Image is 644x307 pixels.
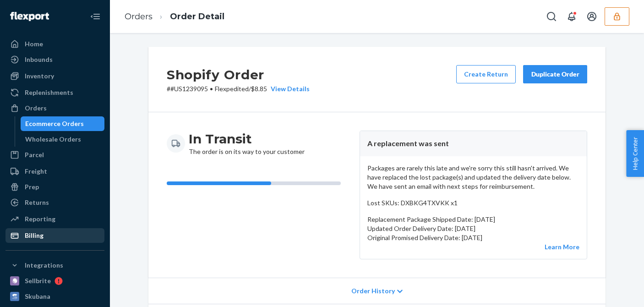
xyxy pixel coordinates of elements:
p: Packages are rarely this late and we're sorry this still hasn't arrived. We have replaced the los... [367,164,579,191]
a: Learn More [545,243,579,251]
a: Billing [5,228,104,243]
p: Updated Order Delivery Date: [DATE] [367,224,579,233]
a: Home [5,37,104,51]
span: • [210,85,213,93]
a: Reporting [5,212,104,226]
div: Inventory [25,71,54,81]
button: Close Navigation [86,7,104,26]
div: Returns [25,198,49,207]
div: Freight [25,167,47,176]
ol: breadcrumbs [117,3,232,30]
a: Returns [5,195,104,210]
button: Open account menu [583,7,601,26]
a: Ecommerce Orders [21,116,105,131]
div: Integrations [25,261,63,270]
a: Orders [125,11,153,22]
button: View Details [267,84,310,93]
div: Billing [25,231,44,240]
div: Wholesale Orders [25,135,81,144]
div: Prep [25,182,39,192]
button: Open Search Box [542,7,561,26]
p: Replacement Package Shipped Date: [DATE] [367,215,579,224]
p: # #US1239095 / $8.85 [167,84,310,93]
button: Open notifications [562,7,581,26]
button: Duplicate Order [523,65,587,83]
img: Flexport logo [10,12,49,21]
h3: In Transit [189,131,305,147]
div: Ecommerce Orders [25,119,84,128]
div: Orders [25,104,47,113]
a: Orders [5,101,104,115]
div: The order is on its way to your customer [189,131,305,156]
a: Sellbrite [5,274,104,288]
a: Skubana [5,289,104,304]
a: Order Detail [170,11,224,22]
a: Wholesale Orders [21,132,105,147]
div: Reporting [25,214,55,224]
button: Help Center [626,130,644,177]
div: Skubana [25,292,50,301]
p: Lost SKUs: DXBKG4TXVKK x1 [367,198,579,208]
a: Replenishments [5,85,104,100]
div: Home [25,39,43,49]
a: Freight [5,164,104,179]
button: Create Return [456,65,516,83]
div: Inbounds [25,55,53,64]
a: Inventory [5,69,104,83]
a: Parcel [5,148,104,162]
div: Duplicate Order [531,70,579,79]
a: Prep [5,180,104,194]
a: Inbounds [5,52,104,67]
p: Original Promised Delivery Date: [DATE] [367,233,579,242]
div: Sellbrite [25,276,51,285]
h2: Shopify Order [167,65,310,84]
div: Parcel [25,150,44,159]
header: A replacement was sent [360,131,587,156]
div: Replenishments [25,88,73,97]
span: Order History [351,286,395,296]
button: Integrations [5,258,104,273]
span: Flexpedited [215,85,249,93]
